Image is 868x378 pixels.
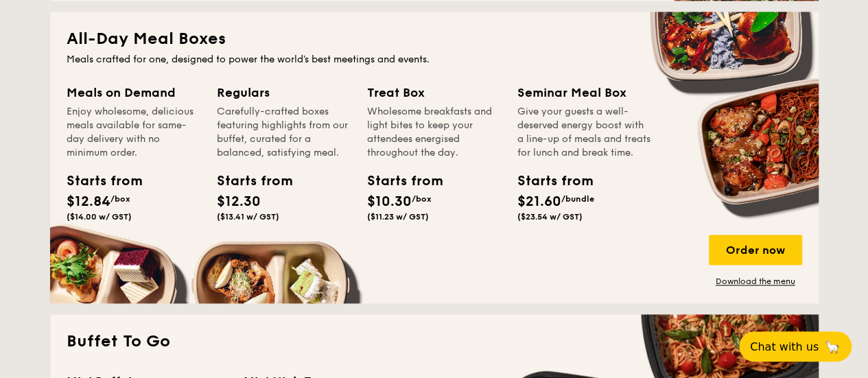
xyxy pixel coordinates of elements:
[67,171,128,191] div: Starts from
[709,276,802,287] a: Download the menu
[517,193,561,210] span: $21.60
[67,53,802,67] div: Meals crafted for one, designed to power the world's best meetings and events.
[517,171,579,191] div: Starts from
[517,83,651,102] div: Seminar Meal Box
[750,340,819,353] span: Chat with us
[67,83,200,102] div: Meals on Demand
[67,212,132,222] span: ($14.00 w/ GST)
[739,331,852,362] button: Chat with us🦙
[217,212,279,222] span: ($13.41 w/ GST)
[67,105,200,160] div: Enjoy wholesome, delicious meals available for same-day delivery with no minimum order.
[824,339,841,355] span: 🦙
[217,105,351,160] div: Carefully-crafted boxes featuring highlights from our buffet, curated for a balanced, satisfying ...
[67,331,802,353] h2: Buffet To Go
[517,105,651,160] div: Give your guests a well-deserved energy boost with a line-up of meals and treats for lunch and br...
[217,171,279,191] div: Starts from
[367,171,429,191] div: Starts from
[217,83,351,102] div: Regulars
[517,212,583,222] span: ($23.54 w/ GST)
[110,194,130,204] span: /box
[67,193,110,210] span: $12.84
[67,28,802,50] h2: All-Day Meal Boxes
[367,105,501,160] div: Wholesome breakfasts and light bites to keep your attendees energised throughout the day.
[367,212,429,222] span: ($11.23 w/ GST)
[367,83,501,102] div: Treat Box
[709,235,802,265] div: Order now
[412,194,432,204] span: /box
[367,193,412,210] span: $10.30
[217,193,261,210] span: $12.30
[561,194,594,204] span: /bundle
